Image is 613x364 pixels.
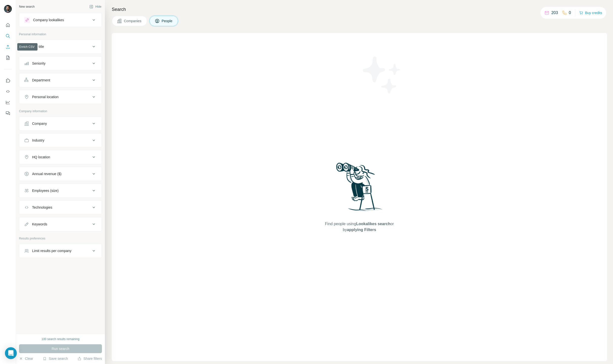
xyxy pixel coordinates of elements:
[32,248,72,253] div: Limit results per company
[41,337,79,341] div: 100 search results remaining
[334,161,385,216] img: Surfe Illustration - Woman searching with binoculars
[347,228,376,232] span: applying Filters
[19,245,102,257] button: Limit results per company
[43,356,68,361] button: Save search
[19,134,102,146] button: Industry
[32,171,61,176] div: Annual revenue ($)
[4,21,12,30] button: Quick start
[19,4,35,9] div: New search
[112,6,607,13] h4: Search
[33,18,64,22] div: Company lookalikes
[19,57,102,69] button: Seniority
[32,138,44,143] div: Industry
[4,109,12,118] button: Feedback
[569,10,571,16] p: 0
[4,98,12,107] button: Dashboard
[32,155,50,160] div: HQ location
[579,9,602,16] button: Buy credits
[19,109,102,113] p: Company information
[19,218,102,230] button: Keywords
[4,32,12,40] button: Search
[32,94,58,99] div: Personal location
[19,74,102,86] button: Department
[19,151,102,163] button: HQ location
[360,53,404,97] img: Surfe Illustration - Stars
[32,78,50,83] div: Department
[19,14,102,26] button: Company lookalikes
[320,221,399,233] span: Find people using or by
[32,222,47,227] div: Keywords
[19,91,102,103] button: Personal location
[32,188,58,193] div: Employees (size)
[86,3,105,10] button: Hide
[356,222,390,226] span: Lookalikes search
[4,53,12,62] button: My lists
[32,121,47,126] div: Company
[19,41,102,53] button: Job title
[19,168,102,180] button: Annual revenue ($)
[124,18,142,23] span: Companies
[19,185,102,197] button: Employees (size)
[4,76,12,85] button: Use Surfe on LinkedIn
[4,42,12,51] button: Enrich CSV
[32,61,45,66] div: Seniority
[19,236,102,241] p: Results preferences
[5,347,17,359] div: Open Intercom Messenger
[32,44,44,49] div: Job title
[32,205,52,210] div: Technologies
[4,5,12,13] img: Avatar
[19,118,102,129] button: Company
[77,356,102,361] button: Share filters
[19,356,33,361] button: Clear
[551,10,558,16] p: 203
[4,87,12,96] button: Use Surfe API
[19,32,102,36] p: Personal information
[162,18,173,23] span: People
[19,201,102,213] button: Technologies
